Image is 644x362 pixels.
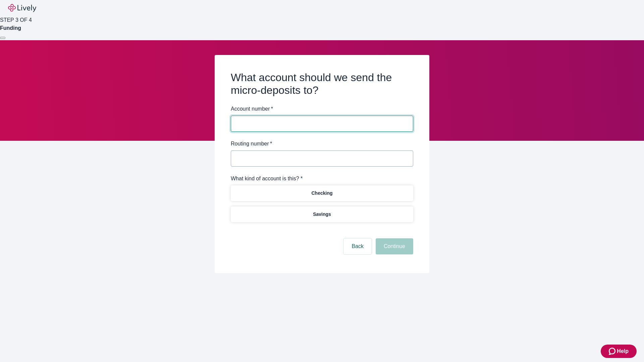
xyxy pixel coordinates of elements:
[617,347,629,355] span: Help
[601,345,637,358] button: Zendesk support iconHelp
[609,347,617,355] svg: Zendesk support icon
[343,238,372,254] button: Back
[231,105,273,113] label: Account number
[311,190,332,197] p: Checking
[8,4,36,12] img: Lively
[231,206,413,222] button: Savings
[231,185,413,201] button: Checking
[231,175,303,183] label: What kind of account is this? *
[313,211,331,218] p: Savings
[231,71,413,97] h2: What account should we send the micro-deposits to?
[231,140,272,148] label: Routing number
